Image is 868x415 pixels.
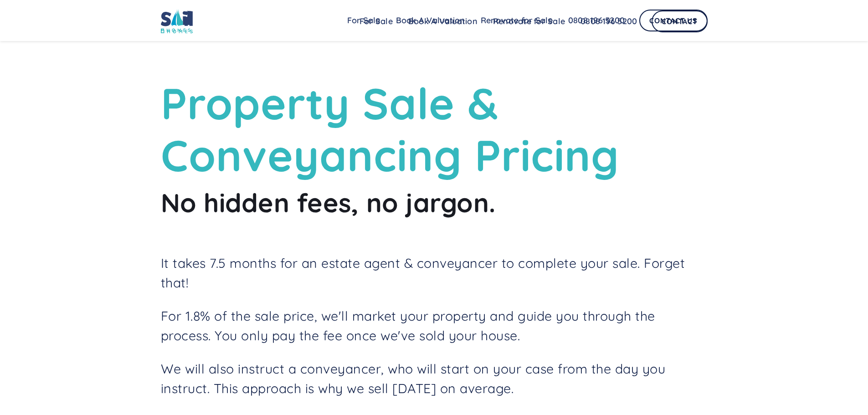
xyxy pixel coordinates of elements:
img: sail home logo colored [161,9,193,33]
p: It takes 7.5 months for an estate agent & conveyancer to complete your sale. Forget that! [161,253,708,292]
p: For 1.8% of the sale price, we'll market your property and guide you through the process. You onl... [161,306,708,345]
a: 0808 196 5200 [573,12,645,31]
p: We will also instruct a conveyancer, who will start on your case from the day you instruct. This ... [161,359,708,398]
a: Book A Valuation [401,12,485,31]
a: Contact [652,10,707,32]
h1: Property Sale & Conveyancing Pricing [161,77,708,182]
a: Renovate for Sale [485,12,573,31]
a: For Sale [352,12,401,31]
h2: No hidden fees, no jargon. [161,186,708,219]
